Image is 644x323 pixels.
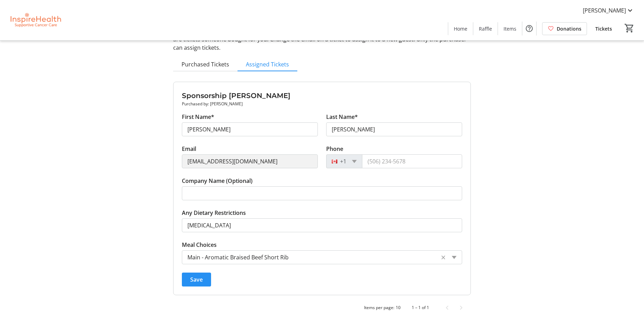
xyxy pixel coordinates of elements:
[590,22,618,35] a: Tickets
[182,113,214,121] label: First Name*
[182,145,196,153] label: Email
[364,305,394,311] div: Items per page:
[504,25,516,32] span: Items
[479,25,492,32] span: Raffle
[583,6,626,15] span: [PERSON_NAME]
[182,273,211,286] button: Save
[326,145,343,153] label: Phone
[440,301,454,315] button: Previous page
[182,209,246,217] label: Any Dietary Restrictions
[454,25,467,32] span: Home
[182,90,462,101] h3: Sponsorship [PERSON_NAME]
[448,22,473,35] a: Home
[182,101,462,107] p: Purchased by: [PERSON_NAME]
[182,241,217,249] label: Meal Choices
[454,301,468,315] button: Next page
[542,22,587,35] a: Donations
[4,3,66,38] img: InspireHealth Supportive Cancer Care's Logo
[246,62,289,67] span: Assigned Tickets
[362,154,462,168] input: (506) 234-5678
[173,301,471,315] mat-paginator: Select page
[182,177,252,185] label: Company Name (Optional)
[412,305,429,311] div: 1 – 1 of 1
[577,5,640,16] button: [PERSON_NAME]
[182,62,229,67] span: Purchased Tickets
[326,113,358,121] label: Last Name*
[623,22,636,34] button: Cart
[190,275,203,284] span: Save
[498,22,522,35] a: Items
[557,25,581,32] span: Donations
[440,253,446,261] span: Clear all
[595,25,612,32] span: Tickets
[396,305,401,311] div: 10
[522,22,536,35] button: Help
[473,22,498,35] a: Raffle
